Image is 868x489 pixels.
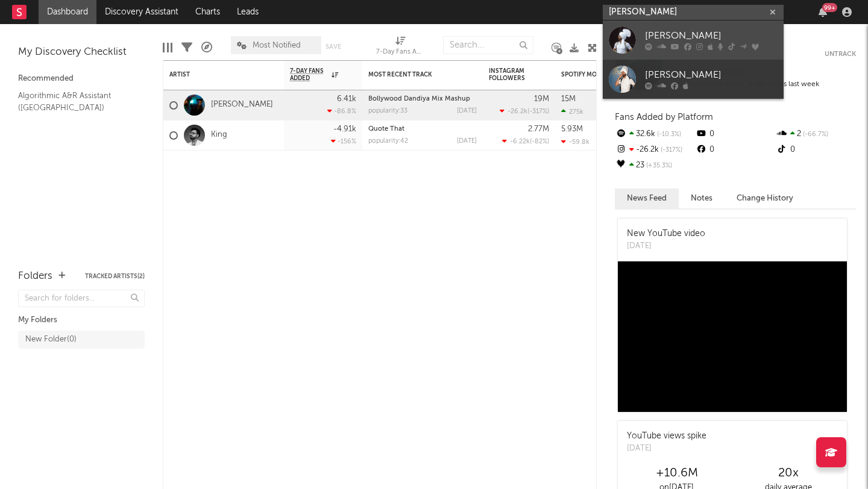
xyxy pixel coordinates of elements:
[211,100,273,110] a: [PERSON_NAME]
[508,108,527,115] span: -26.2k
[331,137,356,145] div: -156 %
[333,125,356,133] div: -4.91k
[615,158,695,173] div: 23
[627,240,705,252] div: [DATE]
[368,138,408,145] div: popularity: 42
[201,30,212,65] div: A&R Pipeline
[443,36,533,54] input: Search...
[776,126,856,142] div: 2
[621,466,732,481] div: +10.6M
[561,125,583,133] div: 5.93M
[510,139,530,145] span: -6.22k
[500,107,549,115] div: ( )
[502,137,549,145] div: ( )
[822,3,837,12] div: 99 +
[603,60,784,99] a: [PERSON_NAME]
[325,43,341,50] button: Save
[615,142,695,158] div: -26.2k
[163,30,172,65] div: Edit Columns
[776,142,856,158] div: 0
[532,139,547,145] span: -82 %
[489,67,531,82] div: Instagram Followers
[561,71,652,78] div: Spotify Monthly Listeners
[695,142,775,158] div: 0
[534,95,549,103] div: 19M
[655,131,681,138] span: -10.3 %
[659,147,682,154] span: -317 %
[825,48,856,60] button: Untrack
[18,72,145,86] div: Recommended
[679,188,725,208] button: Notes
[627,443,706,455] div: [DATE]
[376,30,424,65] div: 7-Day Fans Added (7-Day Fans Added)
[603,20,784,60] a: [PERSON_NAME]
[644,163,672,169] span: +35.3 %
[561,95,576,103] div: 15M
[732,466,844,481] div: 20 x
[290,67,329,82] span: 7-Day Fans Added
[18,89,133,114] a: Algorithmic A&R Assistant ([GEOGRAPHIC_DATA])
[368,71,459,78] div: Most Recent Track
[368,126,404,132] a: Quote That
[368,126,477,132] div: Quote That
[457,108,477,114] div: [DATE]
[368,96,470,102] a: Bollywood Dandiya Mix Mashup
[528,125,549,133] div: 2.77M
[337,95,356,103] div: 6.41k
[627,228,705,240] div: New YouTube video
[18,269,52,284] div: Folders
[615,113,713,122] span: Fans Added by Platform
[169,71,260,78] div: Artist
[211,130,227,140] a: King
[368,108,407,114] div: popularity: 33
[376,45,424,60] div: 7-Day Fans Added (7-Day Fans Added)
[615,188,679,208] button: News Feed
[253,42,301,49] span: Most Notified
[181,30,192,65] div: Filters
[368,96,477,102] div: Bollywood Dandiya Mix Mashup
[529,108,547,115] span: -317 %
[25,332,77,347] div: New Folder ( 0 )
[18,45,145,60] div: My Discovery Checklist
[645,68,778,83] div: [PERSON_NAME]
[18,313,145,328] div: My Folders
[695,126,775,142] div: 0
[561,138,590,146] div: -59.8k
[725,188,805,208] button: Change History
[801,131,828,138] span: -66.7 %
[627,430,706,443] div: YouTube views spike
[819,7,827,17] button: 99+
[457,138,477,145] div: [DATE]
[18,290,145,307] input: Search for folders...
[561,108,583,116] div: 275k
[327,107,356,115] div: -86.8 %
[603,5,784,20] input: Search for artists
[615,126,695,142] div: 32.6k
[645,29,778,43] div: [PERSON_NAME]
[85,273,145,279] button: Tracked Artists(2)
[18,331,145,349] a: New Folder(0)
